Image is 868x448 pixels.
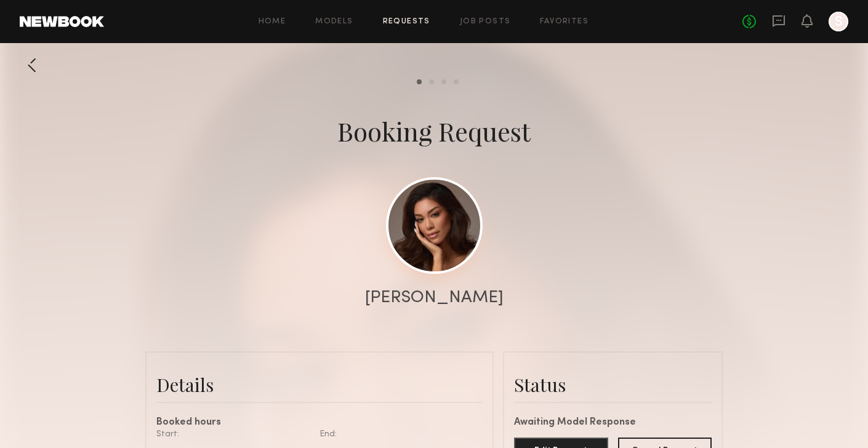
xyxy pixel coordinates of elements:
div: Start: [156,428,310,441]
div: [PERSON_NAME] [365,289,504,306]
a: Requests [383,18,430,26]
div: Status [514,372,712,397]
a: Models [315,18,353,26]
div: Awaiting Model Response [514,418,712,428]
a: Home [259,18,286,26]
div: Booking Request [337,114,531,148]
div: Booked hours [156,418,483,428]
a: Job Posts [460,18,511,26]
div: Details [156,372,483,397]
a: S [829,12,848,31]
div: End: [319,428,473,441]
a: Favorites [540,18,589,26]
